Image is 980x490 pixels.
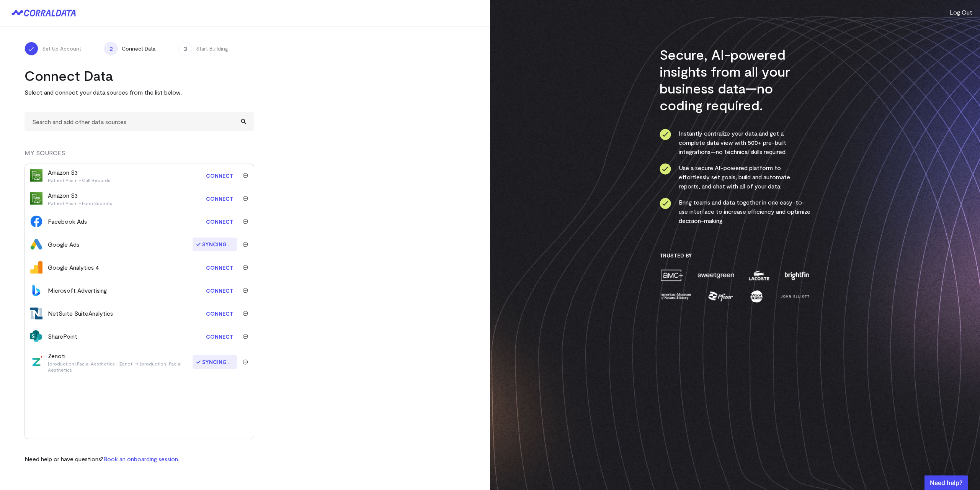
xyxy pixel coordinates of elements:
p: Patient Prism - Call Records [48,177,110,183]
img: s3-704c6b6c.svg [30,169,42,182]
img: sweetgreen-1d1fb32c.png [697,269,735,282]
p: [production] Facial Aesthetics - Zenoti → [production] Facial Aesthetics [48,361,190,373]
img: trash-40e54a27.svg [243,173,248,178]
img: trash-40e54a27.svg [243,265,248,270]
img: zenoti-2086f9c1.png [30,356,42,368]
img: ico-check-circle-4b19435c.svg [660,129,671,140]
img: ico-check-white-5ff98cb1.svg [28,45,35,52]
img: s3-704c6b6c.svg [30,192,42,205]
a: Connect [202,329,237,344]
img: trash-40e54a27.svg [243,359,248,365]
span: Connect Data [122,45,155,52]
span: Start Building [196,45,228,52]
img: bingads-f64eff47.svg [30,284,42,297]
img: trash-40e54a27.svg [243,311,248,316]
div: Facebook Ads [48,217,87,226]
h3: Trusted By [660,252,811,259]
img: pfizer-e137f5fc.png [707,290,734,303]
div: Google Ads [48,240,79,249]
li: Use a secure AI-powered platform to effortlessly set goals, build and automate reports, and chat ... [660,163,811,191]
img: trash-40e54a27.svg [243,196,248,201]
button: Log Out [949,8,972,17]
img: trash-40e54a27.svg [243,219,248,224]
p: Patient Prism - Form Submits [48,200,112,206]
img: amnh-5afada46.png [660,290,693,303]
img: google_analytics_4-4ee20295.svg [30,261,42,274]
a: Connect [202,284,237,298]
div: MY SOURCES [24,148,254,164]
span: 2 [104,42,118,56]
a: Connect [202,169,237,183]
img: google_ads-c8121f33.png [30,238,42,251]
div: Amazon S3 [48,191,112,206]
img: trash-40e54a27.svg [243,242,248,247]
div: Microsoft Advertising [48,286,107,295]
div: Zenoti [48,351,190,373]
span: Set Up Account [42,45,81,52]
h2: Connect Data [24,67,254,84]
img: lacoste-7a6b0538.png [748,269,770,282]
img: trash-40e54a27.svg [243,334,248,339]
a: Book an onboarding session. [103,455,179,462]
a: Connect [202,306,237,321]
img: ico-check-circle-4b19435c.svg [660,163,671,175]
img: john-elliott-25751c40.png [779,290,810,303]
span: Syncing [193,238,237,251]
input: Search and add other data sources [24,112,254,131]
span: 3 [178,42,192,56]
p: Need help or have questions? [24,454,179,464]
img: netsuite_suiteanalytics-bd0449f9.svg [30,307,42,320]
img: brightfin-a251e171.png [783,269,810,282]
img: facebook_ads-56946ca1.svg [30,215,42,228]
li: Instantly centralize your data and get a complete data view with 500+ pre-built integrations—no t... [660,129,811,156]
img: share_point-5b472252.svg [30,330,42,343]
div: Amazon S3 [48,168,110,183]
p: Select and connect your data sources from the list below. [24,88,254,97]
img: ico-check-circle-4b19435c.svg [660,198,671,209]
img: trash-40e54a27.svg [243,288,248,293]
div: NetSuite SuiteAnalytics [48,309,113,318]
img: moon-juice-c312e729.png [749,290,764,303]
span: Syncing [193,355,237,369]
li: Bring teams and data together in one easy-to-use interface to increase efficiency and optimize de... [660,198,811,225]
div: SharePoint [48,332,77,341]
a: Connect [202,261,237,275]
a: Connect [202,192,237,206]
a: Connect [202,215,237,229]
img: amc-0b11a8f1.png [660,269,684,282]
div: Google Analytics 4 [48,263,99,272]
h3: Secure, AI-powered insights from all your business data—no coding required. [660,46,811,113]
